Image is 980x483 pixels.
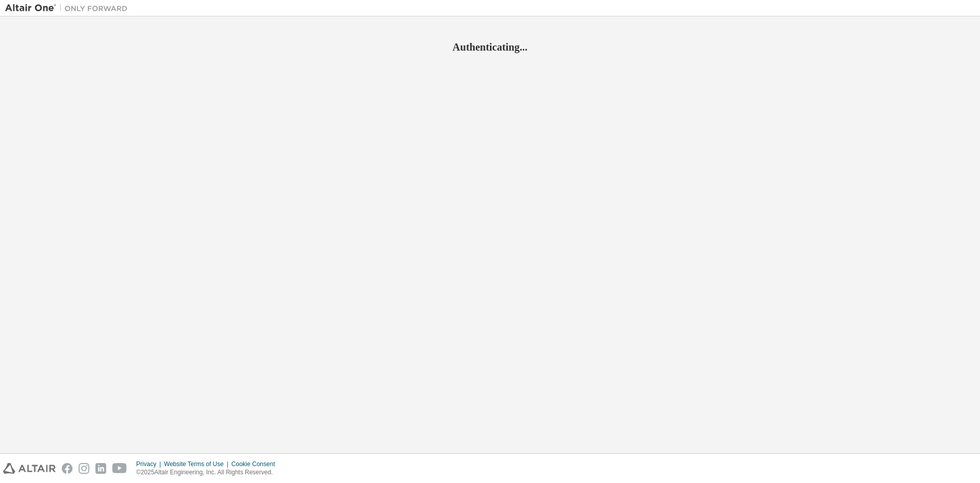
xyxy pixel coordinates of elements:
[62,463,72,474] img: facebook.svg
[136,468,281,477] p: © 2025 Altair Engineering, Inc. All Rights Reserved.
[5,40,975,54] h2: Authenticating...
[3,463,56,474] img: altair_logo.svg
[112,463,127,474] img: youtube.svg
[231,460,281,468] div: Cookie Consent
[79,463,89,474] img: instagram.svg
[95,463,106,474] img: linkedin.svg
[136,460,164,468] div: Privacy
[164,460,231,468] div: Website Terms of Use
[5,3,133,13] img: Altair One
